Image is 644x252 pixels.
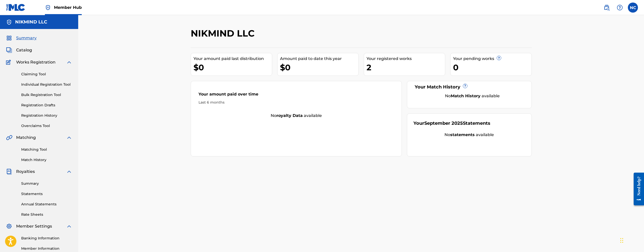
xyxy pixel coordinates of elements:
[6,4,25,11] img: MLC Logo
[16,59,55,65] span: Works Registration
[620,233,623,248] div: Drag
[21,212,72,217] a: Rate Sheets
[6,35,37,41] a: SummarySummary
[6,19,12,25] img: Accounts
[16,223,52,229] span: Member Settings
[21,82,72,87] a: Individual Registration Tool
[453,56,531,62] div: Your pending works
[66,59,72,65] img: expand
[602,3,612,13] a: Public Search
[21,157,72,163] a: Match History
[66,169,72,175] img: expand
[199,100,394,105] div: Last 6 months
[630,168,644,210] iframe: Resource Center
[413,132,525,138] div: No available
[21,103,72,108] a: Registration Drafts
[21,236,72,241] a: Banking Information
[6,135,12,141] img: Matching
[6,223,12,229] img: Member Settings
[193,62,272,73] div: $0
[16,47,32,53] span: Catalog
[191,113,402,119] div: No available
[21,181,72,186] a: Summary
[463,84,467,88] span: ?
[367,56,445,62] div: Your registered works
[66,223,72,229] img: expand
[6,59,13,65] img: Works Registration
[619,228,644,252] iframe: Chat Widget
[617,5,623,11] img: help
[6,47,12,53] img: Catalog
[16,169,35,175] span: Royalties
[451,93,481,98] strong: Match History
[424,120,463,126] span: September 2025
[191,28,257,39] h2: NIKMIND LLC
[21,72,72,77] a: Claiming Tool
[280,62,358,73] div: $0
[66,135,72,141] img: expand
[21,246,72,251] a: Member Information
[450,132,475,137] strong: statements
[21,123,72,129] a: Overclaims Tool
[45,5,51,11] img: Top Rightsholder
[367,62,445,73] div: 2
[6,169,12,175] img: Royalties
[628,3,638,13] div: User Menu
[21,202,72,207] a: Annual Statements
[420,93,525,99] div: No available
[16,135,36,141] span: Matching
[413,84,525,90] div: Your Match History
[54,5,82,10] span: Member Hub
[21,92,72,98] a: Bulk Registration Tool
[413,120,490,127] div: Your Statements
[21,191,72,197] a: Statements
[497,56,501,60] span: ?
[21,113,72,118] a: Registration History
[280,56,358,62] div: Amount paid to date this year
[21,147,72,152] a: Matching Tool
[193,56,272,62] div: Your amount paid last distribution
[604,5,610,11] img: search
[276,113,303,118] strong: royalty data
[453,62,531,73] div: 0
[6,35,12,41] img: Summary
[15,19,47,25] h5: NIKMIND LLC
[615,3,625,13] div: Help
[6,47,32,53] a: CatalogCatalog
[199,91,394,100] div: Your amount paid over time
[16,35,37,41] span: Summary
